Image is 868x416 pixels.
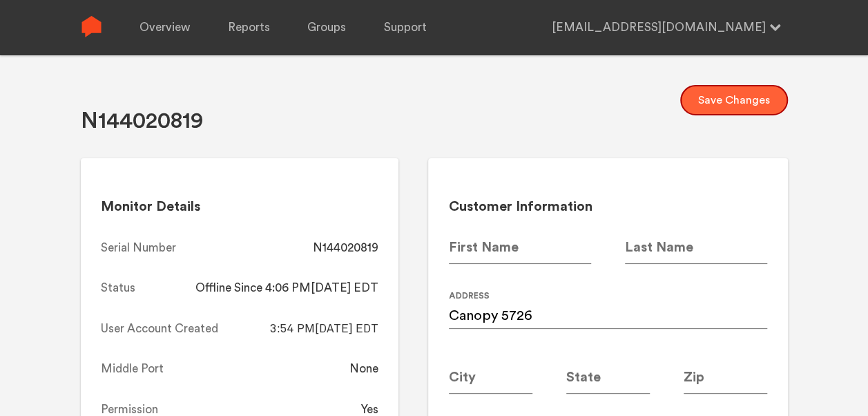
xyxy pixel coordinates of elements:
h1: N144020819 [81,107,203,135]
div: N144020819 [313,240,378,256]
div: Status [101,280,135,296]
div: Serial Number [101,240,176,256]
div: Offline Since 4:06 PM[DATE] EDT [195,280,378,296]
h2: Customer Information [449,198,767,216]
span: 3:54 PM[DATE] EDT [270,321,378,335]
div: None [349,361,378,377]
h2: Monitor Details [101,198,378,216]
div: Middle Port [101,361,164,377]
button: Save Changes [680,85,788,115]
div: User Account Created [101,321,218,337]
img: Sense Logo [81,16,102,37]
